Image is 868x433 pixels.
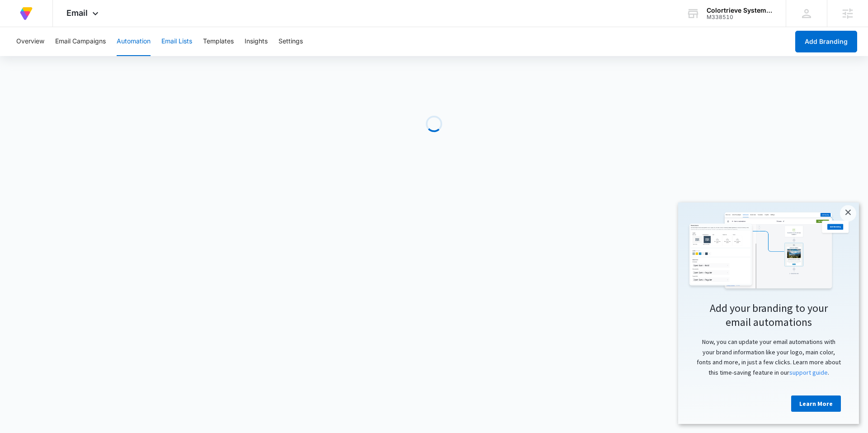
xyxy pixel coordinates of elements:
button: Add Branding [795,31,857,52]
span: Email [66,8,88,18]
img: Volusion [18,5,34,22]
a: support guide [111,166,150,174]
button: Templates [203,27,234,56]
button: Email Lists [161,27,192,56]
div: account name [707,7,773,14]
button: Settings [278,27,303,56]
p: Now, you can update your email automations with your brand information like your logo, main color... [9,134,172,175]
h2: Add your branding to your email automations [9,99,172,127]
a: Close modal [162,3,178,19]
div: account id [707,14,773,20]
button: Insights [245,27,268,56]
button: Automation [117,27,151,56]
button: Email Campaigns [55,27,106,56]
button: Overview [16,27,44,56]
a: Learn More [113,193,163,209]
